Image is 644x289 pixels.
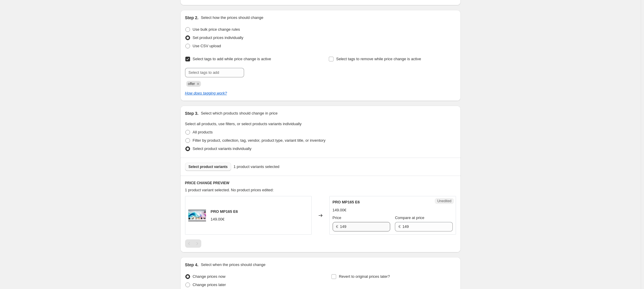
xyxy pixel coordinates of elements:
[201,110,277,116] p: Select which products should change in price
[193,130,213,134] span: All products
[336,57,421,61] span: Select tags to remove while price change is active
[185,15,199,21] h2: Step 2.
[333,200,360,204] span: PRO MP165 E6
[193,57,271,61] span: Select tags to add while price change is active
[398,224,401,229] span: €
[211,216,225,222] div: 149.00€
[336,224,338,229] span: €
[437,199,451,203] span: Unedited
[193,274,225,279] span: Change prices now
[185,68,244,77] input: Select tags to add
[333,215,341,220] span: Price
[185,163,231,171] button: Select product variants
[193,27,240,32] span: Use bulk price change rules
[211,209,238,214] span: PRO MP165 E6
[395,215,424,220] span: Compare at price
[185,122,302,126] span: Select all products, use filters, or select products variants individually
[201,15,263,21] p: Select how the prices should change
[188,82,195,86] span: offer
[201,262,265,268] p: Select when the prices should change
[333,207,346,213] div: 149.00€
[189,164,228,169] span: Select product variants
[188,207,206,224] img: 1024_7ab5654d-5c60-4f52-ac8c-57b4fd10fc19_80x.png
[193,35,243,40] span: Set product prices individually
[185,110,199,116] h2: Step 3.
[185,91,227,95] a: How does tagging work?
[185,239,201,248] nav: Pagination
[339,274,390,279] span: Revert to original prices later?
[193,283,226,287] span: Change prices later
[193,146,251,151] span: Select product variants individually
[195,81,201,86] button: Remove offer
[233,164,279,170] span: 1 product variants selected
[185,188,274,192] span: 1 product variant selected. No product prices edited:
[185,181,456,185] h6: PRICE CHANGE PREVIEW
[193,138,326,143] span: Filter by product, collection, tag, vendor, product type, variant title, or inventory
[193,44,221,48] span: Use CSV upload
[185,262,199,268] h2: Step 4.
